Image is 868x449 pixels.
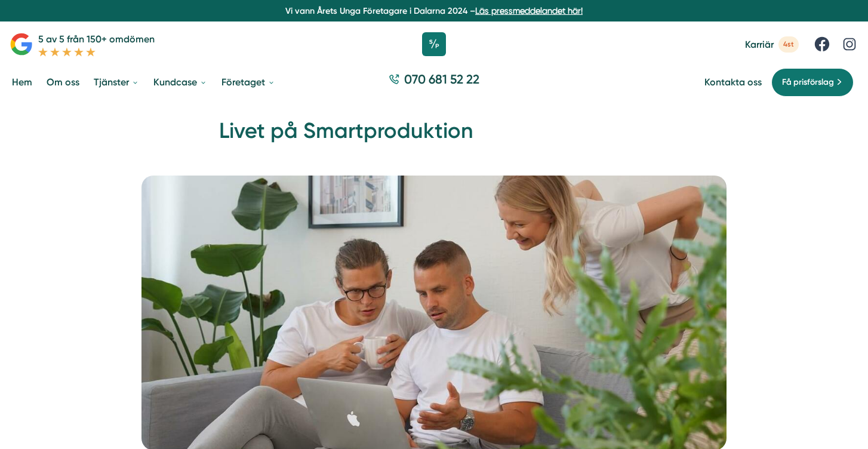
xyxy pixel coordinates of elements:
h1: Livet på Smartproduktion [219,116,649,155]
span: 4st [778,36,799,53]
a: 070 681 52 22 [384,70,484,94]
p: Vi vann Årets Unga Företagare i Dalarna 2024 – [5,5,863,17]
span: 070 681 52 22 [404,70,479,88]
a: Kontakta oss [704,76,762,88]
p: 5 av 5 från 150+ omdömen [38,32,155,47]
a: Karriär 4st [745,36,799,53]
a: Få prisförslag [771,68,854,97]
a: Kundcase [151,67,210,97]
a: Företaget [219,67,278,97]
a: Om oss [44,67,82,97]
a: Tjänster [91,67,141,97]
span: Karriär [745,39,774,50]
span: Få prisförslag [782,76,834,89]
a: Läs pressmeddelandet här! [475,6,583,16]
a: Hem [10,67,35,97]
